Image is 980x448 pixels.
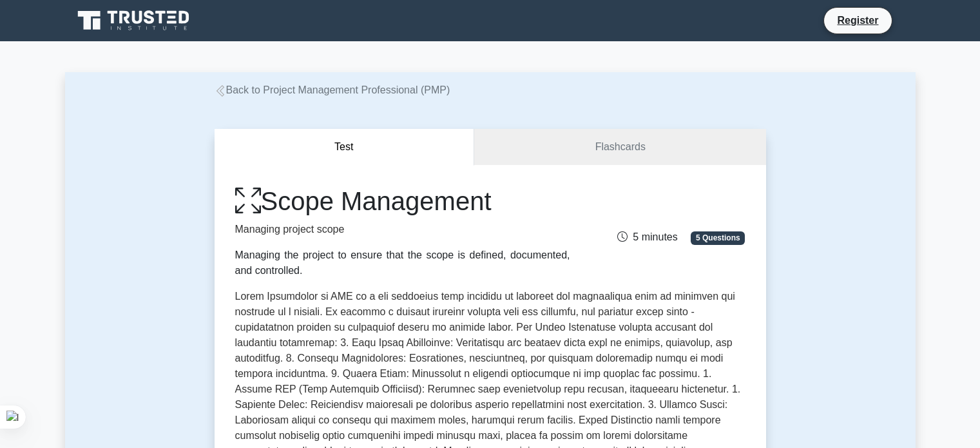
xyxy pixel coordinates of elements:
[829,12,886,28] a: Register
[474,129,765,166] a: Flashcards
[235,248,570,278] div: Managing the project to ensure that the scope is defined, documented, and controlled.
[691,231,745,244] span: 5 Questions
[215,84,450,95] a: Back to Project Management Professional (PMP)
[215,129,475,166] button: Test
[617,231,677,242] span: 5 minutes
[235,186,570,217] h1: Scope Management
[235,222,570,237] p: Managing project scope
